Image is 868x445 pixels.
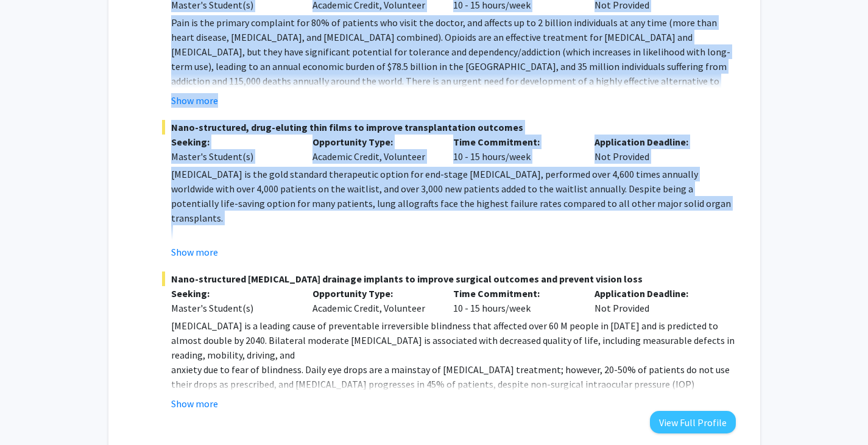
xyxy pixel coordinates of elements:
[595,135,718,149] p: Application Deadline:
[171,362,735,435] p: anxiety due to fear of blindness. Daily eye drops are a mainstay of [MEDICAL_DATA] treatment; how...
[171,93,218,108] button: Show more
[171,245,218,259] button: Show more
[171,286,294,301] p: Seeking:
[585,135,727,164] div: Not Provided
[303,135,445,164] div: Academic Credit, Volunteer
[650,411,736,433] button: View Full Profile
[171,167,735,225] p: [MEDICAL_DATA] is the gold standard therapeutic option for end-stage [MEDICAL_DATA], performed ov...
[171,301,294,315] div: Master's Student(s)
[453,135,576,149] p: Time Commitment:
[171,396,218,411] button: Show more
[595,286,718,301] p: Application Deadline:
[444,135,585,164] div: 10 - 15 hours/week
[171,135,294,149] p: Seeking:
[444,286,585,315] div: 10 - 15 hours/week
[9,390,52,436] iframe: Chat
[312,135,436,149] p: Opportunity Type:
[303,286,445,315] div: Academic Credit, Volunteer
[585,286,727,315] div: Not Provided
[162,272,735,286] span: Nano-structured [MEDICAL_DATA] drainage implants to improve surgical outcomes and prevent vision ...
[171,15,735,103] p: Pain is the primary complaint for 80% of patients who visit the doctor, and affects up to 2 billi...
[171,149,294,164] div: Master's Student(s)
[453,286,576,301] p: Time Commitment:
[312,286,436,301] p: Opportunity Type:
[162,120,735,135] span: Nano-structured, drug-eluting thin films to improve transplantation outcomes
[171,318,735,362] p: [MEDICAL_DATA] is a leading cause of preventable irreversible blindness that affected over 60 M p...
